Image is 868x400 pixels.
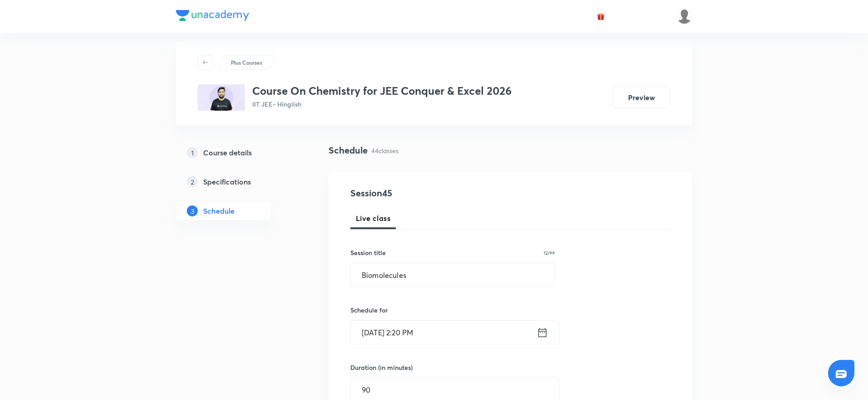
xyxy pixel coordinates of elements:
[544,251,555,255] p: 12/99
[176,10,249,21] img: Company Logo
[351,263,554,287] input: A great title is short, clear and descriptive
[198,84,245,111] img: 009428BA-B603-4E8A-A4FC-B2966B65AC40_plus.png
[231,58,262,67] p: Plus Courses
[597,12,605,21] img: avatar
[176,144,299,162] a: 1Course details
[350,186,516,200] h4: Session 45
[176,10,249,23] a: Company Logo
[187,205,198,216] p: 3
[371,146,399,155] p: 44 classes
[252,99,512,109] p: IIT JEE • Hinglish
[350,248,386,257] h6: Session title
[677,9,692,24] img: Ankit Porwal
[594,9,608,24] button: avatar
[356,213,390,224] span: Live class
[252,84,512,97] h3: Course On Chemistry for JEE Conquer & Excel 2026
[350,363,413,372] h6: Duration (in minutes)
[187,176,198,187] p: 2
[350,305,555,315] h6: Schedule for
[612,87,670,108] button: Preview
[203,147,252,158] h5: Course details
[176,173,299,191] a: 2Specifications
[329,144,368,157] h4: Schedule
[203,205,234,216] h5: Schedule
[203,176,251,187] h5: Specifications
[187,147,198,158] p: 1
